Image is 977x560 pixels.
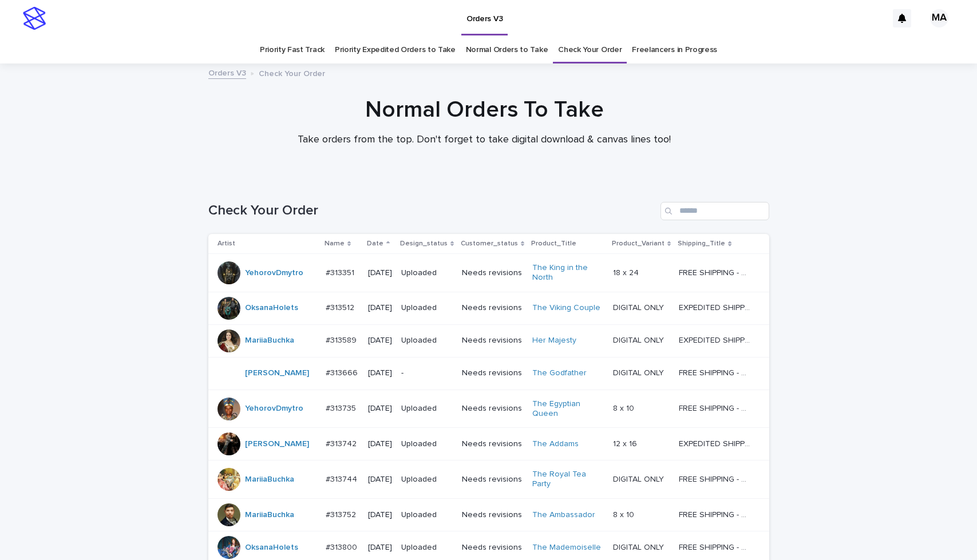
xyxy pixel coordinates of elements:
p: #313742 [326,437,359,449]
a: MariiaBuchka [245,336,294,345]
a: MariiaBuchka [245,510,294,520]
tr: [PERSON_NAME] #313666#313666 [DATE]-Needs revisionsThe Godfather DIGITAL ONLYDIGITAL ONLY FREE SH... [208,357,769,390]
p: Check Your Order [259,66,325,79]
img: stacker-logo-s-only.png [23,7,46,30]
p: FREE SHIPPING - preview in 1-2 business days, after your approval delivery will take 5-10 b.d. [679,402,753,414]
p: Product_Title [531,237,576,250]
a: [PERSON_NAME] [245,439,309,449]
p: Design_status [400,237,448,250]
tr: OksanaHolets #313512#313512 [DATE]UploadedNeeds revisionsThe Viking Couple DIGITAL ONLYDIGITAL ON... [208,292,769,324]
a: The Viking Couple [532,303,600,313]
p: Needs revisions [462,368,523,378]
p: Uploaded [401,268,453,278]
p: Needs revisions [462,510,523,520]
a: Her Majesty [532,336,576,345]
p: Uploaded [401,543,453,553]
p: Customer_status [461,237,518,250]
p: Name [325,237,345,250]
p: [DATE] [368,268,392,278]
p: [DATE] [368,475,392,484]
p: #313512 [326,301,357,313]
p: EXPEDITED SHIPPING - preview in 1 business day; delivery up to 5 business days after your approval. [679,333,753,345]
a: YehorovDmytro [245,268,303,278]
a: Check Your Order [558,37,622,63]
p: [DATE] [368,543,392,553]
p: - [401,368,453,378]
a: The Godfather [532,368,587,378]
a: Priority Fast Track [260,37,325,63]
p: 8 x 10 [613,508,636,520]
p: Uploaded [401,303,453,313]
p: 12 x 16 [613,437,639,449]
p: [DATE] [368,368,392,378]
p: [DATE] [368,303,392,313]
a: OksanaHolets [245,303,298,313]
p: Product_Variant [612,237,664,250]
p: #313744 [326,472,359,484]
a: Normal Orders to Take [466,37,548,63]
p: [DATE] [368,336,392,345]
div: MA [930,9,948,27]
a: Priority Expedited Orders to Take [335,37,456,63]
a: MariiaBuchka [245,475,294,484]
tr: MariiaBuchka #313589#313589 [DATE]UploadedNeeds revisionsHer Majesty DIGITAL ONLYDIGITAL ONLY EXP... [208,324,769,357]
a: [PERSON_NAME] [245,368,309,378]
tr: YehorovDmytro #313735#313735 [DATE]UploadedNeeds revisionsThe Egyptian Queen 8 x 108 x 10 FREE SH... [208,390,769,428]
p: Uploaded [401,336,453,345]
p: Needs revisions [462,543,523,553]
tr: MariiaBuchka #313744#313744 [DATE]UploadedNeeds revisionsThe Royal Tea Party DIGITAL ONLYDIGITAL ... [208,460,769,499]
p: #313589 [326,333,359,345]
p: Uploaded [401,510,453,520]
p: FREE SHIPPING - preview in 1-2 business days, after your approval delivery will take 5-10 b.d. [679,266,753,278]
p: FREE SHIPPING - preview in 1-2 business days, after your approval delivery will take 5-10 b.d. [679,472,753,484]
a: The King in the North [532,263,604,283]
p: #313735 [326,402,358,414]
p: [DATE] [368,510,392,520]
tr: [PERSON_NAME] #313742#313742 [DATE]UploadedNeeds revisionsThe Addams 12 x 1612 x 16 EXPEDITED SHI... [208,428,769,460]
input: Search [660,202,769,220]
p: [DATE] [368,404,392,414]
p: DIGITAL ONLY [613,366,666,378]
h1: Check Your Order [208,202,656,219]
tr: MariiaBuchka #313752#313752 [DATE]UploadedNeeds revisionsThe Ambassador 8 x 108 x 10 FREE SHIPPIN... [208,498,769,531]
a: The Egyptian Queen [532,399,604,419]
p: #313752 [326,508,358,520]
p: EXPEDITED SHIPPING - preview in 1 business day; delivery up to 5 business days after your approval. [679,437,753,449]
a: The Addams [532,439,579,449]
p: Needs revisions [462,439,523,449]
p: Date [367,237,383,250]
p: FREE SHIPPING - preview in 1-2 business days, after your approval delivery will take 5-10 b.d. [679,366,753,378]
a: OksanaHolets [245,543,298,553]
p: Take orders from the top. Don't forget to take digital download & canvas lines too! [255,134,713,146]
p: #313666 [326,366,360,378]
p: Uploaded [401,439,453,449]
p: #313800 [326,541,359,553]
p: #313351 [326,266,357,278]
p: EXPEDITED SHIPPING - preview in 1 business day; delivery up to 5 business days after your approval. [679,301,753,313]
p: Artist [217,237,235,250]
p: FREE SHIPPING - preview in 1-2 business days, after your approval delivery will take 5-10 b.d. [679,541,753,553]
p: Needs revisions [462,303,523,313]
p: Shipping_Title [678,237,725,250]
p: [DATE] [368,439,392,449]
tr: YehorovDmytro #313351#313351 [DATE]UploadedNeeds revisionsThe King in the North 18 x 2418 x 24 FR... [208,254,769,292]
h1: Normal Orders To Take [204,96,765,124]
a: YehorovDmytro [245,404,303,414]
p: Needs revisions [462,475,523,484]
p: Needs revisions [462,268,523,278]
p: DIGITAL ONLY [613,541,666,553]
p: Uploaded [401,404,453,414]
p: DIGITAL ONLY [613,472,666,484]
p: Needs revisions [462,404,523,414]
p: FREE SHIPPING - preview in 1-2 business days, after your approval delivery will take 5-10 b.d. [679,508,753,520]
a: Freelancers in Progress [632,37,717,63]
a: Orders V3 [208,66,246,79]
p: Uploaded [401,475,453,484]
p: 8 x 10 [613,402,636,414]
p: DIGITAL ONLY [613,333,666,345]
p: DIGITAL ONLY [613,301,666,313]
p: 18 x 24 [613,266,641,278]
p: Needs revisions [462,336,523,345]
a: The Ambassador [532,510,595,520]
